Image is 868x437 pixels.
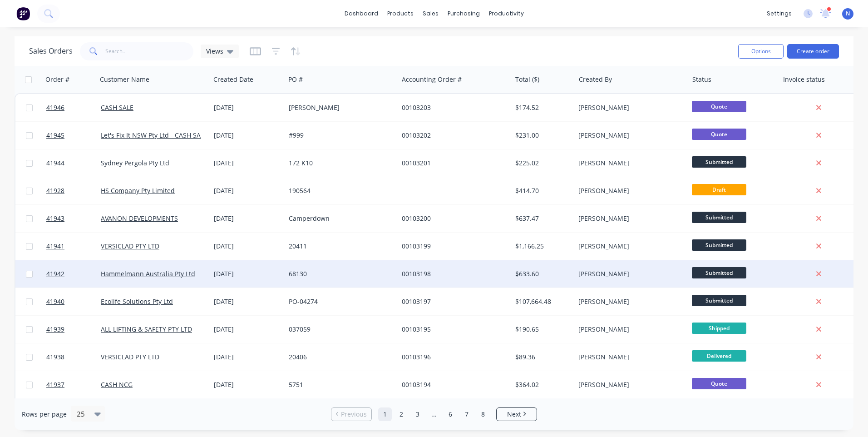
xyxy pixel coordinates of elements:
div: 00103196 [402,353,503,362]
div: 5751 [289,380,390,389]
div: [DATE] [214,131,281,140]
div: 68130 [289,269,390,278]
a: VERSICLAD PTY LTD [101,353,159,361]
div: Camperdown [289,214,390,223]
div: [DATE] [214,380,281,389]
div: [PERSON_NAME] [578,353,679,362]
a: Page 7 [460,407,473,421]
div: $414.70 [515,186,568,195]
input: Search... [105,42,194,60]
a: Page 1 is your current page [378,407,392,421]
a: 41944 [46,149,101,177]
span: 41941 [46,242,64,251]
div: #999 [289,131,390,140]
div: [PERSON_NAME] [578,159,679,168]
div: PO # [288,75,303,84]
div: [DATE] [214,297,281,306]
div: productivity [484,7,528,20]
div: 00103203 [402,103,503,112]
div: 20411 [289,242,390,251]
div: [DATE] [214,242,281,251]
a: Ecolife Solutions Pty Ltd [101,297,173,306]
div: 037059 [289,325,390,334]
div: [PERSON_NAME] [578,131,679,140]
div: PO-04274 [289,297,390,306]
span: Shipped [692,323,746,334]
a: Hammelmann Australia Pty Ltd [101,269,195,278]
div: [PERSON_NAME] [578,269,679,278]
div: Total ($) [515,75,539,84]
div: [DATE] [214,269,281,278]
button: Options [738,44,784,59]
div: [DATE] [214,103,281,112]
div: products [383,7,418,20]
a: Next page [497,410,537,419]
div: $107,664.48 [515,297,568,306]
a: 41937 [46,371,101,398]
div: Status [692,75,711,84]
span: Quote [692,129,746,140]
span: Submitted [692,156,746,168]
div: [DATE] [214,325,281,334]
div: 20406 [289,353,390,362]
div: [PERSON_NAME] [578,214,679,223]
button: Create order [787,44,839,59]
a: 41946 [46,94,101,121]
a: 41943 [46,205,101,232]
span: Draft [692,184,746,195]
a: Page 2 [395,407,408,421]
a: HS Company Pty Limited [101,186,175,195]
span: 41940 [46,297,64,306]
a: Jump forward [427,407,441,421]
a: CASH SALE [101,103,133,112]
span: 41943 [46,214,64,223]
div: 172 K10 [289,159,390,168]
a: dashboard [340,7,383,20]
span: Previous [341,410,367,419]
span: Submitted [692,239,746,251]
div: [PERSON_NAME] [289,103,390,112]
div: $225.02 [515,159,568,168]
a: VERSICLAD PTY LTD [101,242,159,250]
div: Customer Name [100,75,149,84]
ul: Pagination [327,407,541,421]
div: $174.52 [515,103,568,112]
div: sales [418,7,443,20]
div: [DATE] [214,186,281,195]
a: 41940 [46,288,101,315]
a: Let's Fix It NSW Pty Ltd - CASH SALE [101,131,207,139]
span: 41937 [46,380,64,389]
div: $231.00 [515,131,568,140]
span: Submitted [692,212,746,223]
span: 41944 [46,159,64,168]
div: [PERSON_NAME] [578,103,679,112]
a: CASH NCG [101,380,133,389]
div: Created By [579,75,612,84]
span: Submitted [692,267,746,278]
span: 41945 [46,131,64,140]
a: ALL LIFTING & SAFETY PTY LTD [101,325,192,333]
span: Rows per page [22,410,67,419]
a: 41939 [46,316,101,343]
div: Accounting Order # [402,75,462,84]
div: Created Date [213,75,253,84]
div: 00103202 [402,131,503,140]
span: 41942 [46,269,64,278]
span: Views [206,46,223,56]
div: Order # [45,75,69,84]
div: [PERSON_NAME] [578,380,679,389]
div: [PERSON_NAME] [578,242,679,251]
div: [PERSON_NAME] [578,325,679,334]
span: Submitted [692,295,746,306]
div: 00103201 [402,159,503,168]
div: 00103195 [402,325,503,334]
div: [DATE] [214,353,281,362]
div: Invoice status [783,75,825,84]
div: $633.60 [515,269,568,278]
div: [PERSON_NAME] [578,186,679,195]
span: 41938 [46,353,64,362]
span: Delivered [692,350,746,362]
a: 41945 [46,122,101,149]
span: 41946 [46,103,64,112]
span: Quote [692,101,746,112]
